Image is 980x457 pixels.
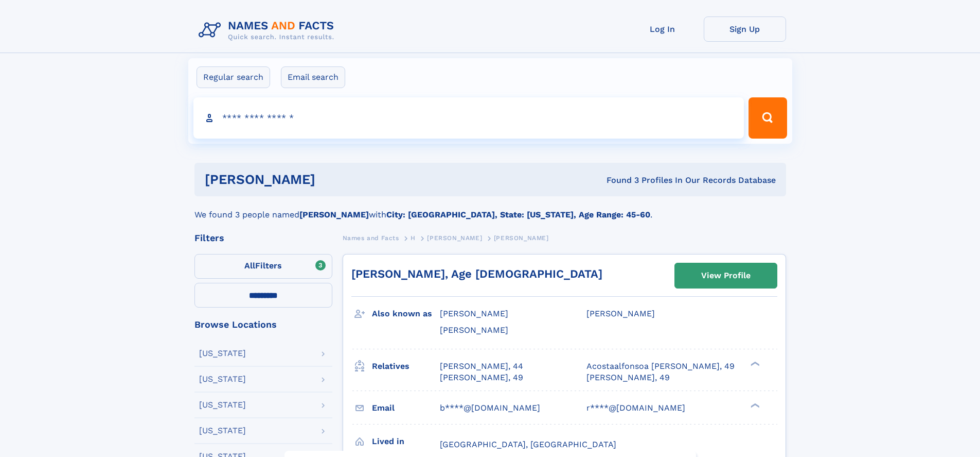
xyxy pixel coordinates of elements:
[194,196,786,221] div: We found 3 people named with .
[194,254,332,279] label: Filters
[704,16,786,42] a: Sign Up
[748,360,760,367] div: ❯
[586,372,670,383] a: [PERSON_NAME], 49
[372,358,440,375] h3: Relatives
[372,305,440,323] h3: Also known as
[748,402,760,409] div: ❯
[197,66,270,88] label: Regular search
[586,309,655,318] span: [PERSON_NAME]
[494,234,549,242] span: [PERSON_NAME]
[193,97,744,139] input: search input
[461,175,776,186] div: Found 3 Profiles In Our Records Database
[675,263,777,288] a: View Profile
[621,16,704,42] a: Log In
[205,173,461,186] h1: [PERSON_NAME]
[199,349,246,358] div: [US_STATE]
[411,234,416,242] span: H
[586,361,735,372] a: Acostaalfonsoa [PERSON_NAME], 49
[372,399,440,417] h3: Email
[194,233,332,243] div: Filters
[440,361,523,372] a: [PERSON_NAME], 44
[299,210,369,219] b: [PERSON_NAME]
[440,439,616,449] span: [GEOGRAPHIC_DATA], [GEOGRAPHIC_DATA]
[749,97,787,139] button: Search Button
[372,433,440,450] h3: Lived in
[440,309,508,318] span: [PERSON_NAME]
[194,320,332,329] div: Browse Locations
[440,325,508,335] span: [PERSON_NAME]
[343,231,399,244] a: Names and Facts
[194,16,343,44] img: Logo Names and Facts
[427,234,482,242] span: [PERSON_NAME]
[351,267,602,280] a: [PERSON_NAME], Age [DEMOGRAPHIC_DATA]
[386,210,650,219] b: City: [GEOGRAPHIC_DATA], State: [US_STATE], Age Range: 45-60
[199,427,246,435] div: [US_STATE]
[411,231,416,244] a: H
[199,401,246,409] div: [US_STATE]
[281,66,345,88] label: Email search
[427,231,482,244] a: [PERSON_NAME]
[440,372,523,383] a: [PERSON_NAME], 49
[701,264,751,287] div: View Profile
[199,375,246,383] div: [US_STATE]
[244,261,255,270] span: All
